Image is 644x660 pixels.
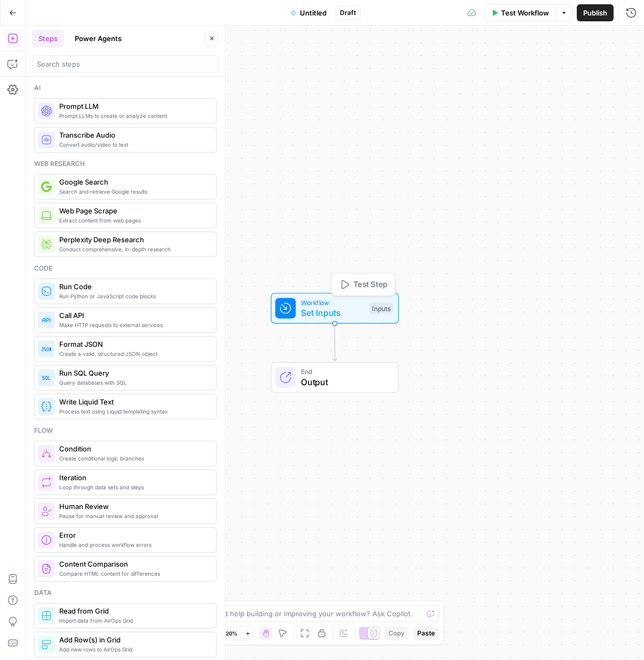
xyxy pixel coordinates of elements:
[34,83,217,93] div: Ai
[32,30,64,47] button: Steps
[59,407,208,416] span: Process text using Liquid templating syntax
[284,4,333,21] button: Untitled
[59,378,208,387] span: Query databases with SQL
[59,349,208,358] span: Create a valid, structured JSON object
[59,339,208,349] span: Format JSON
[34,159,217,169] div: Web research
[59,569,208,578] span: Compare HTML content for differences
[59,645,208,654] span: Add new rows to AirOps Grid
[59,281,208,292] span: Run Code
[59,234,208,245] span: Perplexity Deep Research
[59,205,208,216] span: Web Page Scrape
[34,588,217,598] div: Data
[59,130,208,140] span: Transcribe Audio
[59,540,208,549] span: Handle and process workflow errors
[59,396,208,407] span: Write Liquid Text
[59,368,208,378] span: Run SQL Query
[353,279,387,291] span: Test Step
[501,7,549,18] span: Test Workflow
[59,140,208,149] span: Convert audio/video to text
[59,472,208,483] span: Iteration
[59,245,208,253] span: Conduct comprehensive, in-depth research
[384,626,409,640] button: Copy
[301,306,364,319] span: Set Inputs
[59,310,208,321] span: Call API
[301,376,388,388] span: Output
[59,187,208,196] span: Search and retrieve Google results
[59,112,208,120] span: Prompt LLMs to create or analyze content
[59,483,208,491] span: Loop through data sets and steps
[388,629,404,638] span: Copy
[34,264,217,273] div: Code
[333,324,337,361] g: Edge from start to end
[37,59,214,69] input: Search steps
[236,293,434,324] div: WorkflowSet InputsInputsTest Step
[59,616,208,625] span: Import data from AirOps Grid
[68,30,128,47] button: Power Agents
[577,4,614,21] button: Publish
[59,501,208,512] span: Human Review
[301,367,388,377] span: End
[59,559,208,569] span: Content Comparison
[59,530,208,540] span: Error
[59,443,208,454] span: Condition
[236,362,434,393] div: EndOutput
[417,629,435,638] span: Paste
[583,7,607,18] span: Publish
[59,216,208,225] span: Extract content from web pages
[59,101,208,112] span: Prompt LLM
[59,606,208,616] span: Read from Grid
[484,4,555,21] button: Test Workflow
[369,303,393,314] div: Inputs
[34,426,217,435] div: Flow
[301,297,364,307] span: Workflow
[413,626,439,640] button: Paste
[59,321,208,329] span: Make HTTP requests to external services
[59,512,208,520] span: Pause for manual review and approval
[222,629,237,638] span: 120%
[300,7,327,18] span: Untitled
[59,177,208,187] span: Google Search
[59,454,208,463] span: Create conditional logic branches
[41,563,52,574] img: vrinnnclop0vshvmafd7ip1g7ohf
[340,8,356,18] span: Draft
[59,292,208,300] span: Run Python or JavaScript code blocks
[334,276,392,293] button: Test Step
[59,634,208,645] span: Add Row(s) in Grid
